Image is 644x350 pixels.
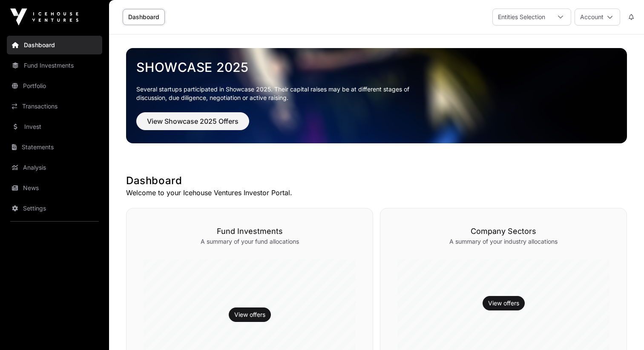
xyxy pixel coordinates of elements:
[136,85,423,102] p: Several startups participated in Showcase 2025. Their capital raises may be at different stages o...
[136,121,249,129] a: View Showcase 2025 Offers
[7,77,102,95] a: Portfolio
[397,225,609,237] h3: Company Sectors
[7,56,102,75] a: Fund Investments
[229,307,271,322] button: View offers
[488,299,519,307] a: View offers
[493,9,550,25] div: Entities Selection
[7,97,102,116] a: Transactions
[7,158,102,177] a: Analysis
[144,225,356,237] h3: Fund Investments
[126,48,627,143] img: Showcase 2025
[483,296,525,310] button: View offers
[136,112,249,130] button: View Showcase 2025 Offers
[234,310,265,319] a: View offers
[7,179,102,197] a: News
[7,36,102,54] a: Dashboard
[126,174,627,188] h1: Dashboard
[7,117,102,136] a: Invest
[126,188,627,198] p: Welcome to your Icehouse Ventures Investor Portal.
[7,199,102,218] a: Settings
[397,237,609,246] p: A summary of your industry allocations
[136,60,617,75] a: Showcase 2025
[7,138,102,157] a: Statements
[144,237,356,246] p: A summary of your fund allocations
[147,116,239,126] span: View Showcase 2025 Offers
[10,9,78,26] img: Icehouse Ventures Logo
[575,9,620,26] button: Account
[123,9,165,25] a: Dashboard
[601,309,644,350] iframe: Chat Widget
